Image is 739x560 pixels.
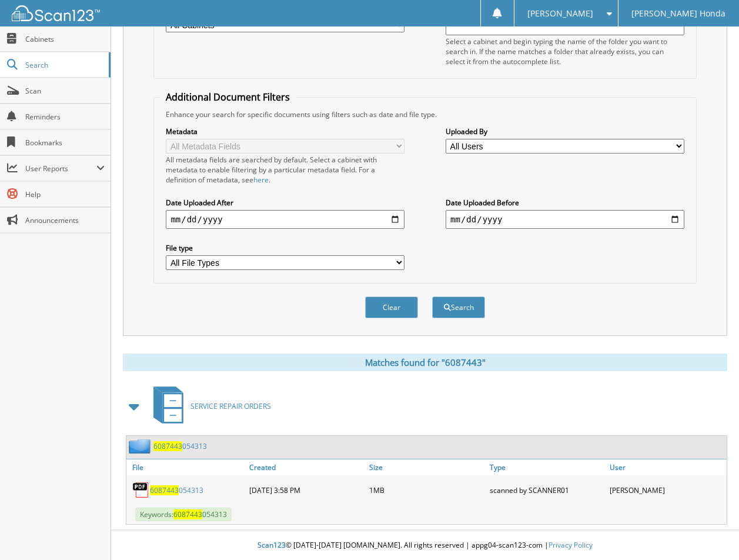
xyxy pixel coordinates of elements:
div: 1MB [366,478,486,502]
button: Search [432,296,485,318]
input: start [166,210,404,229]
label: File type [166,243,404,253]
span: [PERSON_NAME] [527,10,593,17]
img: PDF.png [132,481,150,499]
div: © [DATE]-[DATE] [DOMAIN_NAME]. All rights reserved | appg04-scan123-com | [111,531,739,560]
div: [PERSON_NAME] [607,478,727,502]
button: Clear [365,296,418,318]
label: Metadata [166,126,404,136]
a: Size [366,459,486,475]
span: User Reports [25,164,96,174]
img: folder2.png [129,439,153,454]
div: Matches found for "6087443" [123,354,727,371]
a: SERVICE REPAIR ORDERS [146,383,271,429]
label: Uploaded By [446,126,684,136]
span: Reminders [25,112,105,122]
span: Announcements [25,215,105,225]
span: 6087443 [173,509,202,519]
span: 6087443 [153,441,182,451]
span: [PERSON_NAME] Honda [631,10,725,17]
span: Keywords: 054313 [135,508,232,521]
div: [DATE] 3:58 PM [246,478,366,502]
span: Scan123 [258,540,286,550]
a: 6087443054313 [150,485,203,495]
legend: Additional Document Filters [160,91,296,104]
img: scan123-logo-white.svg [12,5,100,21]
span: Bookmarks [25,138,105,148]
div: Enhance your search for specific documents using filters such as date and file type. [160,109,690,119]
div: Select a cabinet and begin typing the name of the folder you want to search in. If the name match... [446,36,684,66]
a: File [126,459,246,475]
span: Help [25,189,105,199]
span: Scan [25,86,105,96]
a: Created [246,459,366,475]
a: Type [487,459,607,475]
label: Date Uploaded Before [446,198,684,208]
iframe: Chat Widget [680,504,739,560]
div: scanned by SCANNER01 [487,478,607,502]
div: All metadata fields are searched by default. Select a cabinet with metadata to enable filtering b... [166,155,404,185]
span: SERVICE REPAIR ORDERS [190,401,271,411]
span: Search [25,60,103,70]
a: 6087443054313 [153,441,207,451]
a: Privacy Policy [549,540,593,550]
a: User [607,459,727,475]
input: end [446,210,684,229]
label: Date Uploaded After [166,198,404,208]
span: Cabinets [25,34,105,44]
span: 6087443 [150,485,179,495]
a: here [253,175,269,185]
